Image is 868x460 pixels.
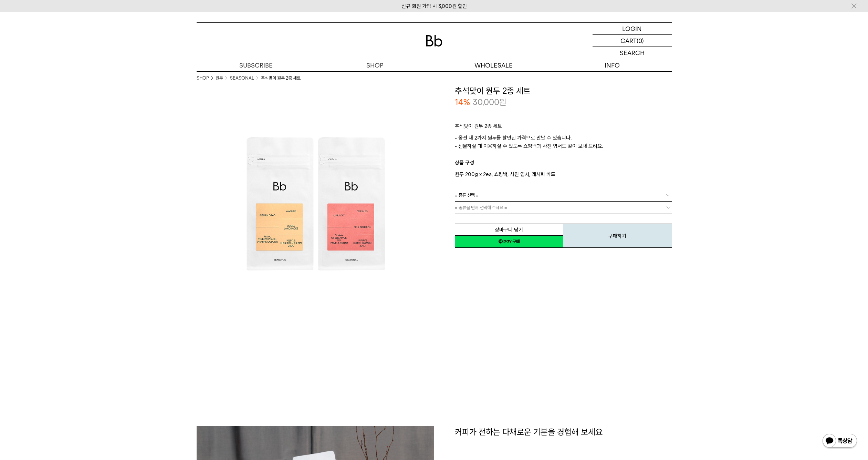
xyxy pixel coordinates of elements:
p: WHOLESALE [434,59,553,71]
p: 원두 200g x 2ea, 쇼핑백, 사진 엽서, 레시피 카드 [455,170,672,178]
p: 14% [455,96,470,108]
a: SHOP [315,59,434,71]
p: 추석맞이 원두 2종 세트 [455,122,672,134]
a: LOGIN [593,23,672,35]
h3: 추석맞이 원두 2종 세트 [455,85,672,97]
img: 카카오톡 채널 1:1 채팅 버튼 [822,433,858,450]
a: SHOP [197,75,209,82]
a: SEASONAL [230,75,254,82]
p: SEARCH [620,47,645,59]
li: 추석맞이 원두 2종 세트 [261,75,301,82]
a: 신규 회원 가입 시 3,000원 할인 [401,3,467,9]
p: 상품 구성 [455,159,672,170]
a: 새창 [455,235,563,248]
p: (0) [637,35,644,47]
p: 30,000 [473,96,506,108]
button: 장바구니 담기 [455,224,563,236]
img: 로고 [426,35,442,47]
p: INFO [553,59,672,71]
span: = 종류 선택 = [455,189,479,201]
p: - 옵션 내 2가지 원두를 할인된 가격으로 만날 수 있습니다. - 선물하실 때 이용하실 수 있도록 쇼핑백과 사진 엽서도 같이 보내 드려요. [455,134,672,159]
button: 구매하기 [563,224,672,248]
a: CART (0) [593,35,672,47]
span: = 종류을 먼저 선택해 주세요 = [455,202,507,214]
span: 원 [499,97,506,107]
p: CART [620,35,637,47]
img: 추석맞이 원두 2종 세트 [197,85,434,323]
a: SUBSCRIBE [197,59,315,71]
a: 원두 [216,75,223,82]
p: LOGIN [622,23,642,34]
